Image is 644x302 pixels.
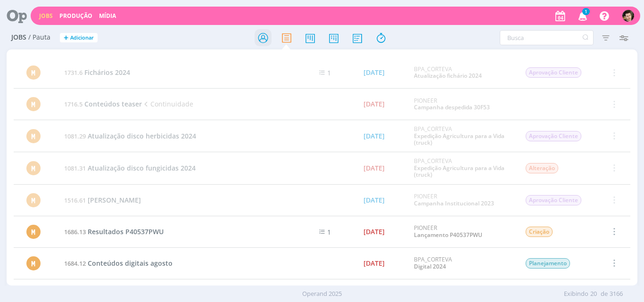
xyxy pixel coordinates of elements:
[64,99,142,108] a: 1716.5Conteúdos teaser
[26,97,41,111] div: M
[88,196,141,204] span: [PERSON_NAME]
[88,259,173,268] span: Conteúdos digitais agosto
[64,259,86,268] span: 1684.12
[327,68,331,77] span: 1
[414,103,490,111] a: Campanha despedida 30F53
[70,35,94,41] span: Adicionar
[26,161,41,175] div: M
[526,131,581,141] span: Aprovação Cliente
[96,12,119,20] button: Mídia
[590,289,597,299] span: 20
[11,33,26,41] span: Jobs
[526,163,558,173] span: Alteração
[26,225,41,239] div: M
[64,227,164,236] a: 1686.13Resultados P40537PWU
[26,129,41,143] div: M
[564,289,588,299] span: Exibindo
[57,12,95,20] button: Produção
[363,165,385,171] div: [DATE]
[28,33,50,41] span: / Pauta
[64,131,196,140] a: 1081.29Atualização disco herbicidas 2024
[64,228,86,236] span: 1686.13
[64,68,130,77] a: 1731.6Fichários 2024
[582,8,590,15] span: 1
[99,12,116,20] a: Mídia
[363,260,385,267] div: [DATE]
[88,163,196,172] span: Atualização disco fungicidas 2024
[414,126,511,146] div: BPA_CORTEVA
[64,33,68,43] span: +
[526,195,581,205] span: Aprovação Cliente
[64,196,141,204] a: 1516.61[PERSON_NAME]
[327,228,331,237] span: 1
[36,12,56,20] button: Jobs
[64,100,83,108] span: 1716.5
[59,12,92,20] a: Produção
[610,289,623,299] span: 3166
[414,256,511,270] div: BPA_CORTEVA
[622,8,635,24] button: V
[64,132,86,140] span: 1081.29
[64,163,196,172] a: 1081.31Atualização disco fungicidas 2024
[363,101,385,107] div: [DATE]
[39,12,53,20] a: Jobs
[572,8,592,24] button: 1
[622,10,634,22] img: V
[526,67,581,78] span: Aprovação Cliente
[601,289,608,299] span: de
[414,158,511,178] div: BPA_CORTEVA
[363,229,385,235] div: [DATE]
[414,132,504,147] a: Expedição Agricultura para a Vida (truck)
[414,72,482,80] a: Atualização fichário 2024
[84,68,130,77] span: Fichários 2024
[414,262,446,270] a: Digital 2024
[526,227,553,237] span: Criação
[526,258,570,269] span: Planejamento
[142,99,193,108] span: Continuidade
[500,30,594,45] input: Busca
[84,99,142,108] span: Conteúdos teaser
[414,231,482,239] a: Lançamento P40537PWU
[414,66,511,80] div: BPA_CORTEVA
[60,33,98,43] button: +Adicionar
[414,225,511,238] div: PIONEER
[363,69,385,76] div: [DATE]
[414,199,494,207] a: Campanha Institucional 2023
[414,98,511,111] div: PIONEER
[363,133,385,139] div: [DATE]
[414,164,504,179] a: Expedição Agricultura para a Vida (truck)
[414,193,511,207] div: PIONEER
[88,227,164,236] span: Resultados P40537PWU
[64,196,86,204] span: 1516.61
[64,164,86,172] span: 1081.31
[26,65,41,80] div: M
[64,68,83,77] span: 1731.6
[88,131,196,140] span: Atualização disco herbicidas 2024
[26,256,41,270] div: M
[64,259,173,268] a: 1684.12Conteúdos digitais agosto
[26,193,41,207] div: M
[363,197,385,204] div: [DATE]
